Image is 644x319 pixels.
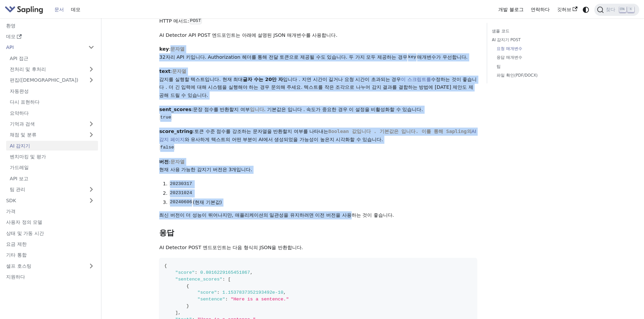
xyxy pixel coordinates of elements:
span: { [164,263,167,268]
font: API [6,45,14,50]
font: 자동완성 [10,88,29,94]
font: 상태 및 가동 시간 [6,231,44,236]
font: 응답 [159,229,174,237]
font: 문자열 [172,69,186,74]
span: } [186,303,189,309]
button: 사이드바 카테고리 'SDK' 확장 [85,195,98,205]
font: 개발 블로그 [498,7,524,12]
code: 20240606 [169,199,193,206]
span: 0.8016229165451867 [200,270,250,275]
font: 연락하다 [531,7,550,12]
font: SDK [6,198,16,203]
a: 깃허브 [553,4,581,15]
a: 자동완성 [6,86,98,96]
font: AI Detector POST 엔드포인트는 다음 형식의 JSON을 반환합니다. [159,245,303,250]
a: AI 감지기 POST [492,37,583,43]
font: 토큰 수준 점수를 강조하는 문자열을 반환할지 여부를 나타내는 [194,129,328,134]
a: 기타 통합 [2,250,98,260]
a: 가드레일 [6,163,98,172]
a: 채점 및 분류 [6,130,98,140]
font: 기억과 검색 [10,121,35,127]
a: AI 감지기 [6,141,98,151]
font: 문자열 [170,159,185,164]
font: AI 감지기 [10,143,30,149]
font: : [170,69,172,74]
code: 20231024 [169,190,193,196]
font: 문서 [54,7,64,12]
a: 이 스크립트를 [401,77,431,82]
font: 깃허브 [557,7,571,12]
font: 최신 버전이 더 성능이 뛰어나지만, 애플리케이션의 일관성을 유지하려면 이전 버전을 사용하는 것이 좋습니다. [159,212,394,218]
a: 샘플 코드 [492,28,583,34]
code: key [407,54,417,60]
span: [ [228,277,231,282]
code: false [159,144,175,151]
kbd: K [627,6,634,12]
a: API 보고 [6,174,98,183]
span: 1.1537837352193492e-10 [222,290,283,295]
button: 검색(Command+K) [594,4,639,16]
a: 파일 확인(PDF/DOCX) [497,72,581,79]
font: 전처리 및 후처리 [10,67,46,72]
a: 연락하다 [527,4,553,15]
a: 요청 매개변수 [497,46,581,52]
span: , [283,290,286,295]
font: AI 감지기 POST [492,37,521,42]
font: : [191,107,193,112]
font: 파일 확인(PDF/DOCX) [497,73,538,78]
font: 입니다 [250,107,264,112]
code: 20230317 [169,181,193,187]
a: 데모 [2,32,98,42]
font: 편집([DEMOGRAPHIC_DATA]) [10,77,78,83]
font: 매개변수가 우선합니다. [417,54,468,60]
font: 가드레일 [10,165,29,170]
span: "score" [197,290,217,295]
font: 환영 [6,23,16,28]
font: . 기본값은 입니다 . 속도가 중요한 경우 이 설정을 비활성화할 수 있습니다. [264,107,423,112]
font: . [381,137,383,142]
a: 벤치마킹 및 평가 [6,152,98,162]
font: AI Detector API POST 엔드포인트는 아래에 설명된 JSON 매개변수를 사용합니다. [159,32,337,38]
font: : [169,159,170,164]
button: 사이드바 카테고리 'API' 접기 [85,43,98,52]
span: : [222,277,225,282]
font: 요금 제한 [6,241,27,247]
a: 요약하다 [6,108,98,118]
code: true [159,114,172,121]
span: "sentence" [197,297,225,302]
font: HTTP 메서드: [159,18,189,24]
a: Sapling.ai [5,5,46,15]
font: API 보고 [10,176,28,181]
font: (현재 기본값) [193,200,222,205]
span: , [250,270,253,275]
a: 개발 블로그 [495,4,527,15]
font: : [169,46,171,52]
a: API 접근 [6,53,98,63]
font: API 접근 [10,56,28,61]
font: 샘플 코드 [492,29,509,33]
code: POST [189,18,202,24]
font: score_string [159,129,193,134]
font: 요약하다 [10,110,29,116]
a: SDK [2,195,85,205]
font: 버전 [159,159,169,164]
a: 전처리 및 후처리 [6,64,98,74]
img: Sapling.ai [5,5,43,15]
font: 현재 사용 가능한 감지기 버전은 3개입니다. [159,167,252,172]
a: 다시 표현하다 [6,97,98,107]
span: : [225,297,228,302]
font: 찾다 [606,7,615,12]
font: Boolean 값입니다 . 기본값은 입니다. 이를 통해 Sapling의 [328,129,471,134]
a: 문서 [51,4,68,15]
font: 감지를 실행할 텍스트입니다. 현재 최대 [159,77,243,82]
font: 문장 점수를 반환할지 여부 [193,107,250,112]
a: 사용자 정의 모델 [2,217,98,227]
span: "Here is a sentence." [231,297,289,302]
a: 환영 [2,21,98,30]
font: 팁 [497,64,501,69]
font: 응답 매개변수 [497,55,522,60]
font: : [193,129,194,134]
span: "sentence_scores" [175,277,222,282]
span: : [195,270,197,275]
